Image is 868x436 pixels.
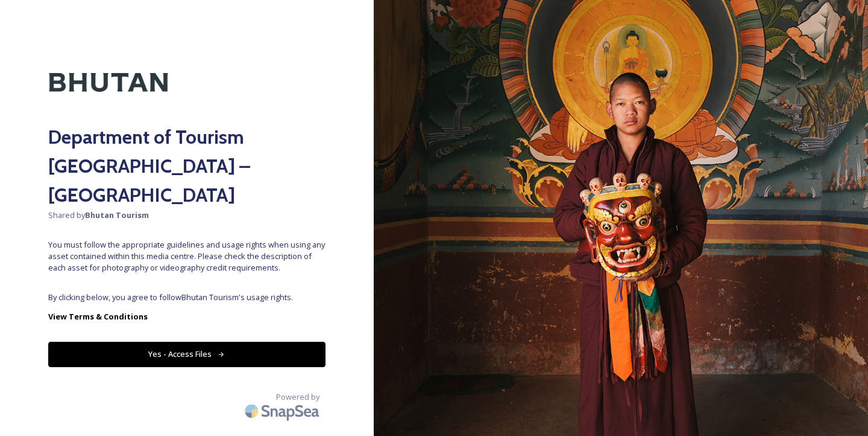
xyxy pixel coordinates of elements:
span: By clicking below, you agree to follow Bhutan Tourism 's usage rights. [48,292,325,303]
span: You must follow the appropriate guidelines and usage rights when using any asset contained within... [48,239,325,274]
span: Shared by [48,210,325,221]
a: View Terms & Conditions [48,309,325,324]
h2: Department of Tourism [GEOGRAPHIC_DATA] – [GEOGRAPHIC_DATA] [48,123,325,210]
strong: View Terms & Conditions [48,311,148,322]
img: SnapSea Logo [241,397,325,425]
span: Powered by [276,391,319,403]
img: Kingdom-of-Bhutan-Logo.png [48,48,169,117]
strong: Bhutan Tourism [85,210,149,220]
button: Yes - Access Files [48,342,325,367]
